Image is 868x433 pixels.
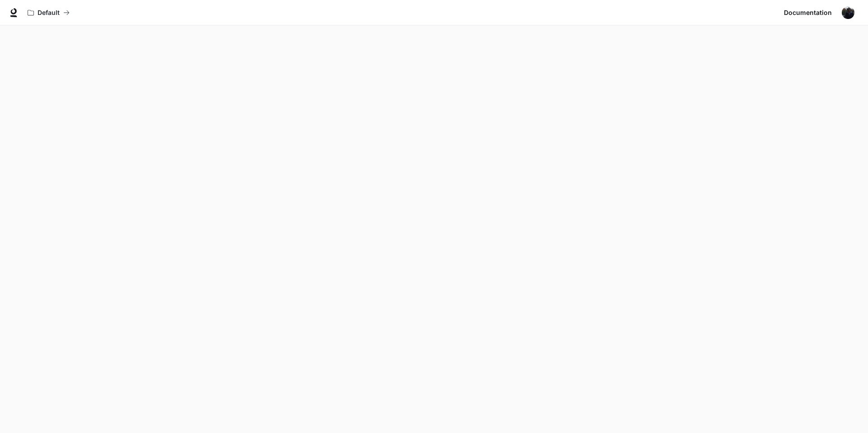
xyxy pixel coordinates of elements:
p: Default [38,9,60,17]
button: User avatar [839,4,857,22]
img: User avatar [842,6,854,19]
span: Documentation [784,7,832,19]
button: All workspaces [24,4,74,22]
a: Documentation [780,4,835,22]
